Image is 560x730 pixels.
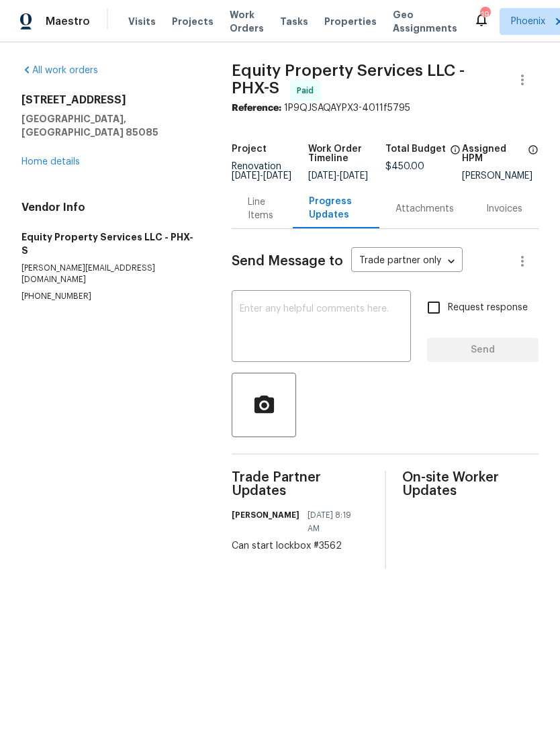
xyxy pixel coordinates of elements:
[340,171,368,181] span: [DATE]
[462,144,524,163] h5: Assigned HPM
[21,230,199,257] h5: Equity Property Services LLC - PHX-S
[263,171,291,181] span: [DATE]
[448,301,528,315] span: Request response
[21,93,199,107] h2: [STREET_ADDRESS]
[232,62,465,96] span: Equity Property Services LLC - PHX-S
[402,471,539,498] span: On-site Worker Updates
[351,250,463,273] div: Trade partner only
[230,8,264,35] span: Work Orders
[395,202,454,216] div: Attachments
[232,101,539,115] div: 1P9QJSAQAYPX3-4011f5795
[486,202,522,216] div: Invoices
[393,8,457,35] span: Geo Assignments
[297,84,319,97] span: Paid
[128,15,156,28] span: Visits
[309,195,363,222] div: Progress Updates
[511,15,545,28] span: Phoenix
[232,171,260,181] span: [DATE]
[46,15,90,28] span: Maestro
[308,171,336,181] span: [DATE]
[232,103,281,113] b: Reference:
[21,66,98,75] a: All work orders
[324,15,377,28] span: Properties
[308,144,385,163] h5: Work Order Timeline
[232,171,291,181] span: -
[21,263,199,285] p: [PERSON_NAME][EMAIL_ADDRESS][DOMAIN_NAME]
[385,144,446,154] h5: Total Budget
[450,144,461,162] span: The total cost of line items that have been proposed by Opendoor. This sum includes line items th...
[232,255,343,268] span: Send Message to
[21,157,80,167] a: Home details
[462,171,539,181] div: [PERSON_NAME]
[21,112,199,139] h5: [GEOGRAPHIC_DATA], [GEOGRAPHIC_DATA] 85085
[385,162,424,171] span: $450.00
[172,15,214,28] span: Projects
[232,144,267,154] h5: Project
[21,291,199,302] p: [PHONE_NUMBER]
[232,162,291,181] span: Renovation
[21,201,199,214] h4: Vendor Info
[232,539,368,553] div: Can start lockbox #3562
[232,471,368,498] span: Trade Partner Updates
[528,144,539,171] span: The hpm assigned to this work order.
[280,17,308,26] span: Tasks
[480,8,489,21] div: 19
[308,171,368,181] span: -
[308,508,360,535] span: [DATE] 8:19 AM
[232,508,299,522] h6: [PERSON_NAME]
[248,195,277,222] div: Line Items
